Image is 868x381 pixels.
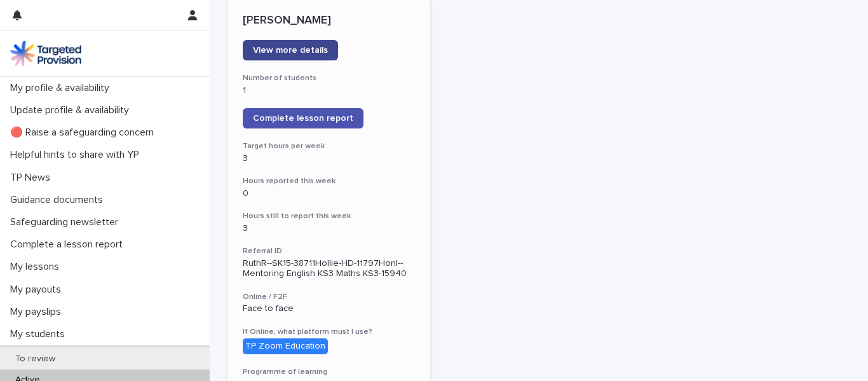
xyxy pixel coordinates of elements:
[243,141,415,151] h3: Target hours per week
[5,104,139,116] p: Update profile & availability
[5,261,69,273] p: My lessons
[10,41,81,66] img: M5nRWzHhSzIhMunXDL62
[5,284,71,296] p: My payouts
[5,306,71,318] p: My payslips
[243,367,415,377] h3: Programme of learning
[5,239,133,251] p: Complete a lesson report
[243,85,415,96] p: 1
[243,153,415,164] p: 3
[5,216,128,228] p: Safeguarding newsletter
[243,292,415,302] h3: Online / F2F
[243,246,415,256] h3: Referral ID
[5,194,113,206] p: Guidance documents
[243,327,415,337] h3: If Online, what platform must I use?
[243,73,415,83] h3: Number of students
[243,176,415,186] h3: Hours reported this week
[5,354,65,364] p: To review
[243,14,415,28] p: [PERSON_NAME]
[243,211,415,221] h3: Hours still to report this week
[5,172,60,184] p: TP News
[243,40,338,60] a: View more details
[253,114,353,123] span: Complete lesson report
[5,82,119,94] p: My profile & availability
[243,223,415,234] p: 3
[5,127,164,139] p: 🔴 Raise a safeguarding concern
[243,108,363,128] a: Complete lesson report
[253,46,328,55] span: View more details
[5,328,75,340] p: My students
[243,303,415,314] p: Face to face
[5,149,149,161] p: Helpful hints to share with YP
[243,188,415,199] p: 0
[243,338,328,354] div: TP Zoom Education
[243,258,415,280] p: RuthR--SK15-38711Hollie-HD-11797Honl--Mentoring English KS3 Maths KS3-15940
